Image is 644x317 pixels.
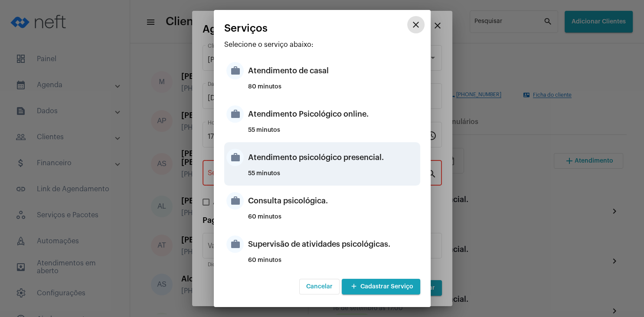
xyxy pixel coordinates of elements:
[248,231,418,257] div: Supervisão de atividades psicológicas.
[248,170,418,183] div: 55 minutos
[226,235,244,253] mat-icon: work
[224,41,420,49] p: Selecione o serviço abaixo:
[226,62,244,79] mat-icon: work
[342,279,420,294] button: Cadastrar Serviço
[248,127,418,140] div: 55 minutos
[349,284,413,290] span: Cadastrar Serviço
[226,105,244,123] mat-icon: work
[248,214,418,227] div: 60 minutos
[349,281,359,293] mat-icon: add
[224,23,268,34] span: Serviços
[248,101,418,127] div: Atendimento Psicológico online.
[248,257,418,270] div: 60 minutos
[299,279,340,294] button: Cancelar
[226,192,244,209] mat-icon: work
[411,20,421,30] mat-icon: close
[248,84,418,97] div: 80 minutos
[226,149,244,166] mat-icon: work
[306,284,333,290] span: Cancelar
[248,188,418,214] div: Consulta psicológica.
[248,144,418,170] div: Atendimento psicológico presencial.
[248,58,418,84] div: Atendimento de casal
